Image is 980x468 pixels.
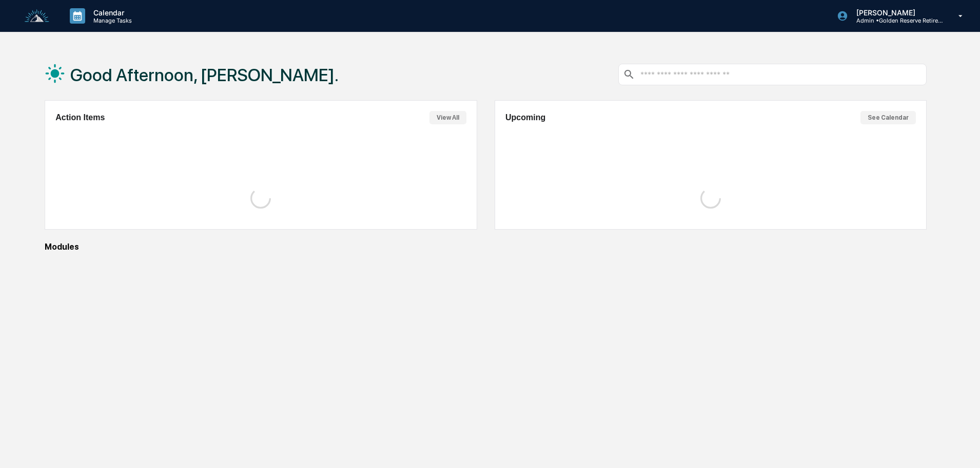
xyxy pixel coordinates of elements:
h1: Good Afternoon, [PERSON_NAME]. [70,65,339,85]
h2: Upcoming [505,113,545,122]
h2: Action Items [55,113,105,122]
img: logo [25,9,49,23]
button: See Calendar [860,111,916,124]
p: Manage Tasks [85,17,137,24]
button: View All [429,111,466,124]
p: [PERSON_NAME] [848,8,944,17]
p: Calendar [85,8,137,17]
div: Modules [45,242,927,252]
p: Admin • Golden Reserve Retirement [848,17,944,24]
